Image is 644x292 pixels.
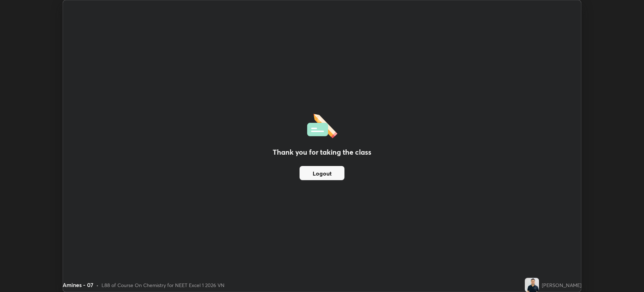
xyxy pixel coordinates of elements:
[542,281,581,289] div: [PERSON_NAME]
[300,166,344,180] button: Logout
[101,281,225,289] div: L88 of Course On Chemistry for NEET Excel 1 2026 VN
[273,147,371,158] h2: Thank you for taking the class
[307,111,337,138] img: offlineFeedback.1438e8b3.svg
[96,281,99,289] div: •
[525,278,539,292] img: e927d30ab56544b1a8df2beb4b11d745.jpg
[63,281,93,289] div: Amines - 07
